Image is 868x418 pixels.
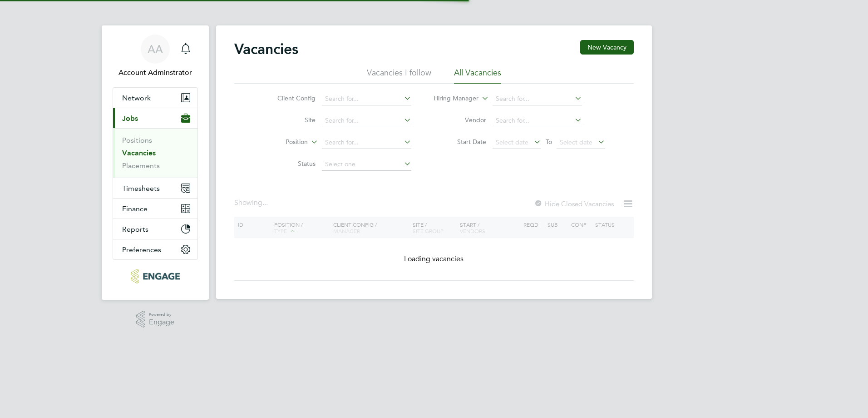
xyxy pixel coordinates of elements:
li: Vacancies I follow [367,67,431,84]
button: New Vacancy [580,40,634,55]
span: Select date [560,138,592,146]
span: Preferences [122,245,161,254]
label: Site [263,116,316,124]
a: AAAccount Adminstrator [113,35,198,78]
h2: Vacancies [234,40,298,58]
label: Client Config [263,94,316,102]
a: Placements [122,161,160,170]
button: Jobs [113,108,197,128]
button: Network [113,88,197,108]
input: Search for... [322,93,411,105]
input: Select one [322,158,411,171]
a: Positions [122,136,152,144]
button: Preferences [113,239,197,259]
span: Timesheets [122,184,160,193]
label: Hiring Manager [426,94,478,103]
a: Vacancies [122,149,156,157]
span: AA [148,43,163,55]
img: protocol-logo-retina.png [131,269,179,284]
input: Search for... [322,114,411,127]
button: Timesheets [113,178,197,198]
span: Engage [149,318,174,326]
span: Reports [122,225,148,234]
input: Search for... [322,136,411,149]
span: Select date [496,138,528,146]
input: Search for... [493,93,582,105]
div: Showing [234,198,270,208]
button: Reports [113,219,197,239]
label: Vendor [434,116,486,124]
input: Search for... [493,114,582,127]
nav: Main navigation [102,25,209,300]
label: Start Date [434,138,486,146]
div: Jobs [113,128,197,178]
label: Position [256,138,308,147]
span: To [543,136,555,148]
button: Finance [113,199,197,219]
li: All Vacancies [454,67,501,84]
span: Finance [122,204,148,213]
span: ... [262,198,268,207]
label: Status [263,159,316,168]
label: Hide Closed Vacancies [534,199,614,208]
span: Jobs [122,114,138,123]
a: Powered byEngage [136,311,175,328]
a: Go to home page [113,269,198,284]
span: Network [122,94,151,102]
span: Account Adminstrator [113,67,198,78]
span: Powered by [149,311,174,318]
